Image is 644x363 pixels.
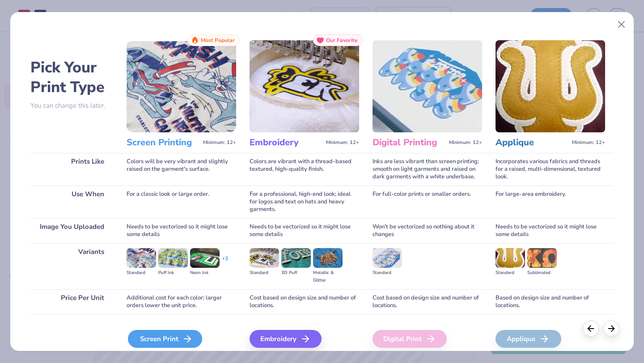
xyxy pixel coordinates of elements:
div: Needs to be vectorized so it might lose some details [250,218,359,243]
h3: Screen Printing [127,137,199,148]
div: Inks are less vibrant than screen printing; smooth on light garments and raised on dark garments ... [373,153,482,186]
div: Sublimated [527,269,557,277]
p: You can change this later. [30,102,113,110]
h3: Digital Printing [373,137,445,148]
img: Digital Printing [373,40,482,132]
img: Metallic & Glitter [313,248,343,268]
img: Screen Printing [127,40,236,132]
div: Needs to be vectorized so it might lose some details [496,218,605,243]
div: Standard [373,269,402,277]
div: Image You Uploaded [30,218,113,243]
div: Digital Print [373,330,447,348]
img: Puff Ink [158,248,188,268]
div: Standard [250,269,279,277]
div: Applique [496,330,561,348]
h2: Pick Your Print Type [30,58,113,97]
img: Standard [496,248,525,268]
span: Minimum: 12+ [449,139,482,146]
div: Variants [30,243,113,289]
button: Close [613,16,630,33]
div: Colors will be very vibrant and slightly raised on the garment's surface. [127,153,236,186]
div: Price Per Unit [30,289,113,314]
span: We'll vectorize your image. [250,350,359,357]
div: For a classic look or large order. [127,186,236,218]
img: Neon Ink [190,248,220,268]
span: We'll vectorize your image. [127,350,236,357]
div: Puff Ink [158,269,188,277]
div: Neon Ink [190,269,220,277]
div: For full-color prints or smaller orders. [373,186,482,218]
img: 3D Puff [281,248,311,268]
div: Needs to be vectorized so it might lose some details [127,218,236,243]
div: Prints Like [30,153,113,186]
img: Standard [127,248,156,268]
div: Incorporates various fabrics and threads for a raised, multi-dimensional, textured look. [496,153,605,186]
img: Standard [250,248,279,268]
h3: Embroidery [250,137,322,148]
div: Screen Print [128,330,202,348]
div: Based on design size and number of locations. [496,289,605,314]
div: Standard [496,269,525,277]
img: Applique [496,40,605,132]
span: Minimum: 12+ [572,139,605,146]
div: Standard [127,269,156,277]
div: Colors are vibrant with a thread-based textured, high-quality finish. [250,153,359,186]
span: Most Popular [201,37,235,43]
div: Use When [30,186,113,218]
img: Embroidery [250,40,359,132]
div: Cost based on design size and number of locations. [250,289,359,314]
span: Minimum: 12+ [326,139,359,146]
span: Our Favorite [326,37,358,43]
div: Won't be vectorized so nothing about it changes [373,218,482,243]
div: For large-area embroidery. [496,186,605,218]
div: Embroidery [250,330,322,348]
div: Additional cost for each color; larger orders lower the unit price. [127,289,236,314]
span: We'll vectorize your image. [496,350,605,357]
span: Minimum: 12+ [203,139,236,146]
div: 3D Puff [281,269,311,277]
h3: Applique [496,137,568,148]
img: Sublimated [527,248,557,268]
div: Cost based on design size and number of locations. [373,289,482,314]
div: Metallic & Glitter [313,269,343,284]
img: Standard [373,248,402,268]
div: For a professional, high-end look; ideal for logos and text on hats and heavy garments. [250,186,359,218]
div: + 3 [222,255,228,270]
